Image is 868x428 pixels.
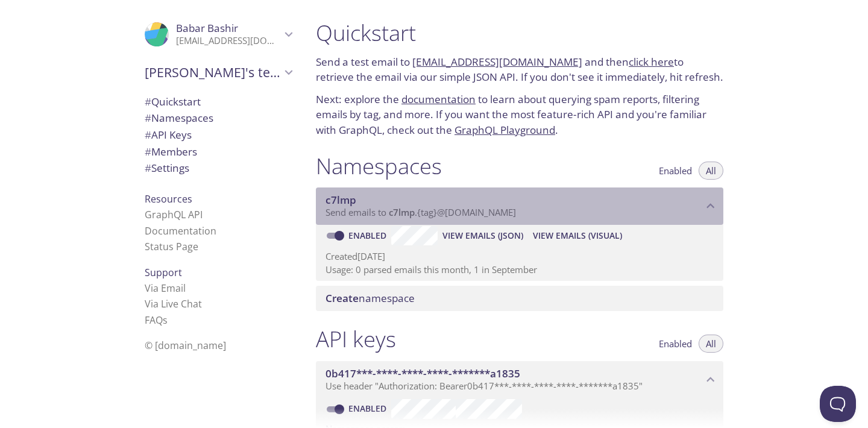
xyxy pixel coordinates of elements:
[629,55,674,69] a: click here
[176,35,281,47] p: [EMAIL_ADDRESS][DOMAIN_NAME]
[145,192,192,206] span: Resources
[325,263,714,276] p: Usage: 0 parsed emails this month, 1 in September
[145,145,151,159] span: #
[145,240,198,253] a: Status Page
[652,335,699,353] button: Enabled
[145,64,281,81] span: [PERSON_NAME]'s team
[145,95,151,109] span: #
[145,161,189,175] span: Settings
[528,226,627,245] button: View Emails (Visual)
[145,161,151,175] span: #
[316,286,723,311] div: Create namespace
[325,193,356,207] span: c7lmp
[145,145,197,159] span: Members
[316,326,396,353] h1: API keys
[401,92,476,106] a: documentation
[135,57,301,88] div: Wajeeh's team
[176,21,238,35] span: Babar Bashir
[145,224,216,238] a: Documentation
[347,230,391,241] a: Enabled
[454,123,555,137] a: GraphQL Playground
[316,153,442,180] h1: Namespaces
[145,266,182,279] span: Support
[145,95,201,109] span: Quickstart
[145,111,151,125] span: #
[652,162,699,180] button: Enabled
[145,297,202,310] a: Via Live Chat
[145,339,226,352] span: © [DOMAIN_NAME]
[347,403,391,414] a: Enabled
[316,187,723,225] div: c7lmp namespace
[135,14,301,54] div: Babar Bashir
[316,92,723,138] p: Next: explore the to learn about querying spam reports, filtering emails by tag, and more. If you...
[163,313,168,327] span: s
[325,291,415,305] span: namespace
[135,127,301,143] div: API Keys
[145,282,186,295] a: Via Email
[389,206,415,218] span: c7lmp
[316,19,723,46] h1: Quickstart
[699,335,723,353] button: All
[135,93,301,110] div: Quickstart
[820,386,856,422] iframe: Help Scout Beacon - Open
[145,111,213,125] span: Namespaces
[145,208,203,221] a: GraphQL API
[135,160,301,177] div: Team Settings
[145,128,192,142] span: API Keys
[135,110,301,127] div: Namespaces
[135,143,301,160] div: Members
[533,228,622,243] span: View Emails (Visual)
[325,291,359,305] span: Create
[438,226,528,245] button: View Emails (JSON)
[412,55,582,69] a: [EMAIL_ADDRESS][DOMAIN_NAME]
[145,313,168,327] a: FAQ
[316,54,723,85] p: Send a test email to and then to retrieve the email via our simple JSON API. If you don't see it ...
[699,162,723,180] button: All
[145,128,151,142] span: #
[442,228,523,243] span: View Emails (JSON)
[325,206,516,218] span: Send emails to . {tag} @[DOMAIN_NAME]
[325,250,714,263] p: Created [DATE]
